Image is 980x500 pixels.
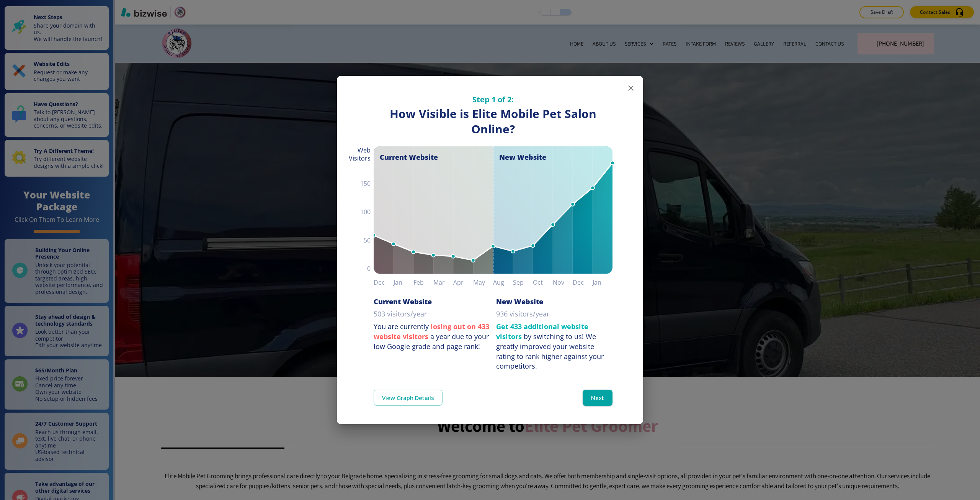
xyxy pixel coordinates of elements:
[413,277,433,288] h6: Feb
[374,297,432,306] h6: Current Website
[496,309,549,319] p: 936 visitors/year
[453,277,473,288] h6: Apr
[496,332,604,370] div: We greatly improved your website rating to rank higher against your competitors.
[473,277,493,288] h6: May
[394,277,413,288] h6: Jan
[573,277,593,288] h6: Dec
[493,277,513,288] h6: Aug
[374,322,490,351] p: You are currently a year due to your low Google grade and page rank!
[496,322,612,371] p: by switching to us!
[496,297,543,306] h6: New Website
[433,277,453,288] h6: Mar
[593,277,612,288] h6: Jan
[533,277,553,288] h6: Oct
[583,390,612,406] button: Next
[374,277,394,288] h6: Dec
[374,322,489,341] strong: losing out on 433 website visitors
[513,277,533,288] h6: Sep
[553,277,573,288] h6: Nov
[496,322,588,341] strong: Get 433 additional website visitors
[374,390,443,406] a: View Graph Details
[374,309,427,319] p: 503 visitors/year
